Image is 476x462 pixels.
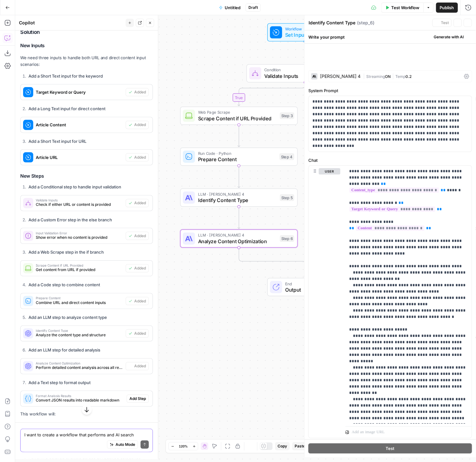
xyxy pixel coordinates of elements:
span: Generate with AI [434,34,464,40]
span: Scrape Content if URL Provided [36,264,123,267]
span: Run Code · Python [198,150,277,156]
div: Web Page ScrapeScrape Content if URL ProvidedStep 3 [180,107,297,125]
label: Chat [308,157,472,163]
span: | [363,73,366,79]
div: WorkflowSet InputsInputs [247,23,364,41]
span: Test Workflow [391,4,420,11]
span: Article URL [36,154,123,161]
span: Analyze Content Optimization [36,362,123,365]
button: Publish [436,3,458,13]
strong: Add a Custom Error step in the else branch [28,217,112,222]
span: Publish [440,4,454,11]
button: Test [432,19,452,27]
div: LLM · [PERSON_NAME] 4Identify Content TypeStep 5 [180,188,297,206]
span: | [391,73,395,79]
span: Combine URL and direct content inputs [36,300,123,305]
span: Add Step [129,396,146,402]
strong: Add a Short Text input for URL [28,139,86,144]
div: Run Code · PythonPrepare ContentStep 4 [180,148,297,166]
textarea: Identify Content Type [309,20,355,26]
span: Added [134,122,146,128]
span: ( step_6 ) [357,20,374,26]
span: Added [134,89,146,95]
span: Analyze Content Optimization [198,237,277,245]
span: Set Inputs [285,31,323,39]
button: Added [126,153,149,161]
span: Copy [278,443,287,449]
g: Edge from step_4 to step_5 [238,166,240,187]
button: Added [126,199,149,207]
span: Show error when no content is provided [36,235,123,240]
div: Step 3 [280,112,294,119]
g: Edge from step_3 to step_4 [238,125,240,147]
strong: Add an LLM step for detailed analysis [28,347,100,352]
button: user [319,168,340,174]
span: Draft [248,5,258,10]
p: We need three inputs to handle both URL and direct content input scenarios: [20,54,153,67]
span: Test [385,445,394,452]
span: Get content from URL if provided [36,267,123,273]
button: Added [126,264,149,272]
div: Step 6 [280,235,294,242]
span: Prepare Content [198,155,277,163]
span: Added [134,233,146,239]
button: Added [126,362,149,370]
span: Target Keyword or Query [36,89,123,95]
button: Added [126,121,149,129]
button: Copy [275,442,290,450]
span: Streaming [366,74,385,79]
strong: Add a Short Text input for the keyword [28,73,103,79]
span: Input Validation Error [36,231,123,235]
button: Paste [292,442,308,450]
span: Prepare Content [36,296,123,300]
span: Test [441,20,449,26]
span: Article Content [36,122,123,128]
span: Added [134,363,146,369]
g: Edge from step_6 to step_1-conditional-end [239,248,305,265]
span: Identify Content Type [198,196,277,204]
strong: Add a Conditional step to handle input validation [28,184,121,189]
span: End [285,281,337,287]
button: Generate with AI [425,33,472,41]
div: ConditionValidate InputsStep 1 [247,64,364,82]
button: Test Workflow [381,3,423,13]
span: Added [134,265,146,271]
span: Format Analysis Results [36,394,124,397]
h3: New Steps [20,172,153,180]
strong: Add a Web Scrape step in the if branch [28,250,104,255]
div: user [309,166,340,438]
span: Convert JSON results into readable markdown [36,397,124,403]
strong: Add an LLM step to analyze content type [28,315,107,320]
span: Validate Inputs [36,199,123,202]
span: Added [134,155,146,160]
span: Web Page Scrape [198,109,277,115]
span: Added [134,331,146,336]
span: LLM · [PERSON_NAME] 4 [198,191,277,197]
strong: Add a Text step to format output [28,380,91,385]
button: Added [126,329,149,338]
button: Added [126,297,149,305]
span: Scrape Content if URL Provided [198,115,277,122]
g: Edge from step_5 to step_6 [238,207,240,229]
span: Output [285,286,337,294]
div: EndOutput [247,278,364,296]
span: Paste [295,443,305,449]
strong: Add a Code step to combine content [28,282,100,287]
div: [PERSON_NAME] 4 [320,74,360,79]
strong: Add a Long Text input for direct content [28,106,105,111]
span: 120% [179,444,188,449]
p: This workflow will: [20,411,153,417]
span: Workflow [285,26,323,32]
h3: New Inputs [20,42,153,50]
button: Added [126,88,149,96]
span: Temp [395,74,405,79]
span: 0.2 [405,74,411,79]
span: Auto Mode [116,442,135,447]
span: Perform detailed content analysis across all required categories [36,365,123,370]
span: Analyze the content type and structure [36,332,123,338]
div: Copilot [19,20,124,26]
button: Test [308,443,472,453]
span: Validate Inputs [264,72,344,80]
span: Added [134,200,146,206]
span: Identify Content Type [36,329,123,332]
